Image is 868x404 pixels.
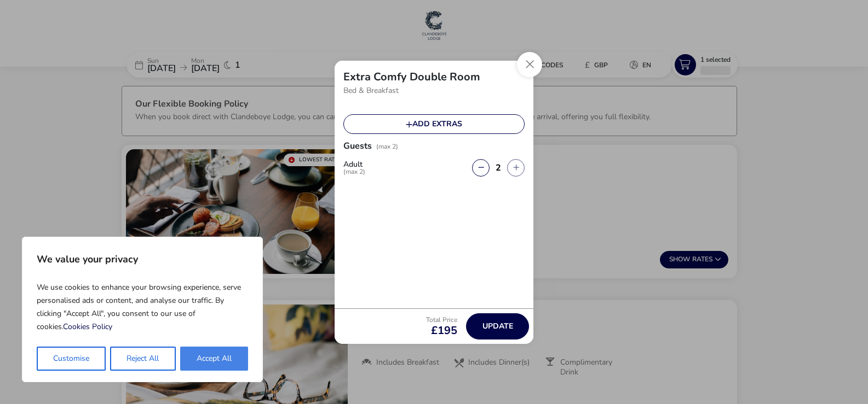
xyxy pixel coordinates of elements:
span: Update [482,322,513,330]
p: Total Price [426,317,457,323]
button: Close [517,52,542,77]
a: Cookies Policy [63,321,112,332]
button: Add extras [343,114,525,134]
span: £195 [426,325,457,336]
div: We value your privacy [22,237,263,382]
p: Bed & Breakfast [343,83,525,99]
h2: Guests [343,140,372,165]
p: We value your privacy [37,248,248,270]
span: (max 2) [376,142,398,151]
button: Reject All [110,347,175,371]
button: Customise [37,347,106,371]
h2: Extra Comfy Double Room [343,69,480,84]
span: (max 2) [343,168,365,175]
label: Adult [343,161,374,175]
button: Accept All [180,347,248,371]
p: We use cookies to enhance your browsing experience, serve personalised ads or content, and analys... [37,277,248,338]
button: Update [466,313,529,339]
